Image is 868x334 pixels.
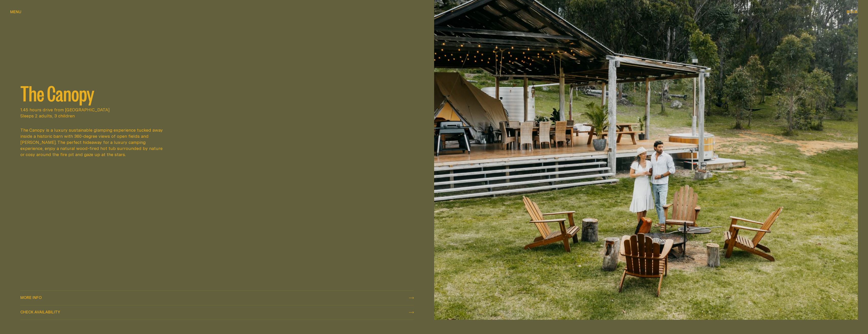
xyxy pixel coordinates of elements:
[20,291,414,305] a: More info
[847,10,858,14] span: Book
[20,82,414,103] h2: The Canopy
[10,9,21,15] button: show menu
[10,10,21,14] span: Menu
[20,296,42,299] span: More info
[20,310,60,314] span: Check availability
[20,113,414,119] span: Sleeps 2 adults, 3 children
[20,127,167,158] div: The Canopy is a luxury sustainable glamping experience tucked away inside a historic barn with 36...
[20,107,414,113] span: 1.45 hours drive from [GEOGRAPHIC_DATA]
[20,305,414,320] button: check availability
[847,9,858,15] button: show booking tray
